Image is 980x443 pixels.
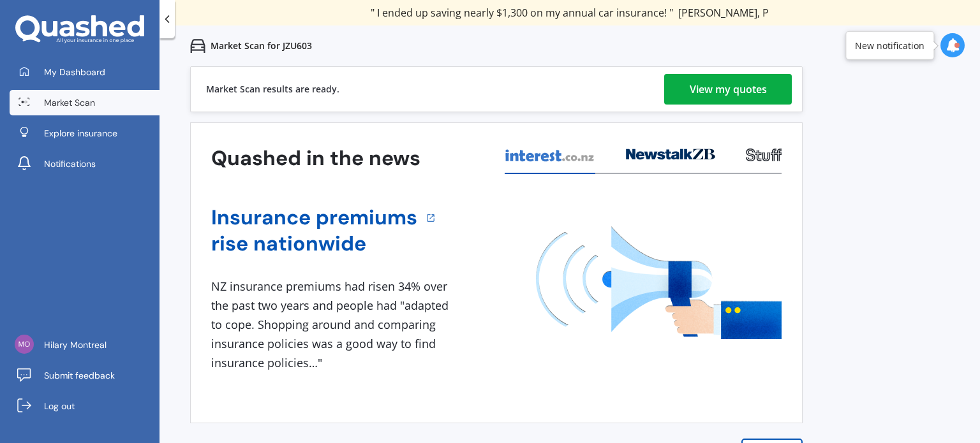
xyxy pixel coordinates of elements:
p: Market Scan for JZU603 [211,40,312,52]
a: Log out [10,393,160,419]
span: Log out [44,400,75,412]
span: Market Scan [44,96,95,109]
a: Market Scan [10,90,160,115]
div: View my quotes [690,74,767,105]
div: NZ insurance premiums had risen 34% over the past two years and people had "adapted to cope. Shop... [211,277,454,372]
span: Hilary Montreal [44,338,107,351]
a: Submit feedback [10,363,160,388]
a: Explore insurance [10,120,160,146]
h3: Quashed in the news [211,145,420,171]
a: Notifications [10,151,160,177]
span: Notifications [44,157,96,170]
a: rise nationwide [211,231,417,257]
img: 172b636a1adcfc0dffc9bcc85b0c3d4f [15,335,34,354]
img: media image [536,226,782,339]
a: View my quotes [664,74,792,105]
span: My Dashboard [44,66,105,78]
span: Submit feedback [44,369,115,382]
div: Market Scan results are ready. [206,67,339,112]
a: Insurance premiums [211,205,417,231]
img: car.f15378c7a67c060ca3f3.svg [190,38,205,54]
div: New notification [855,39,924,52]
a: Hilary Montreal [10,332,160,358]
span: Explore insurance [44,127,117,140]
a: My Dashboard [10,59,160,85]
